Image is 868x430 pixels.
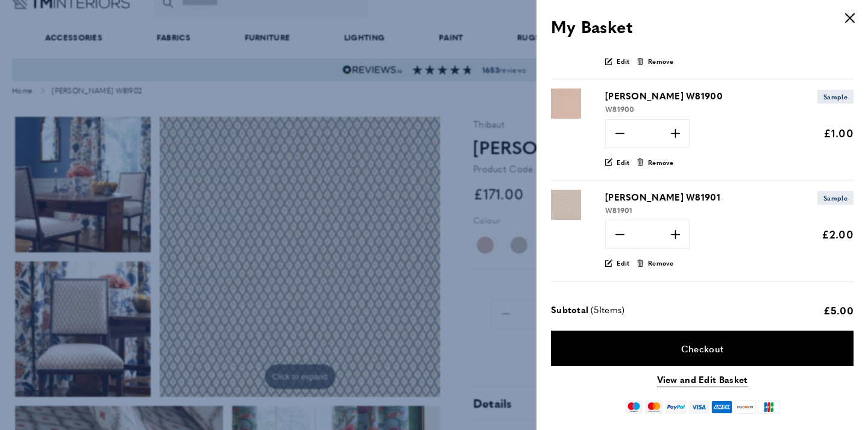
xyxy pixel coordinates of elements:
span: Sample [817,90,854,104]
a: Edit product "Josephine W81900" [605,157,630,168]
span: W81900 [605,104,635,114]
span: ( Items) [591,302,624,318]
a: View and Edit Basket [657,372,748,387]
span: Edit [617,258,629,269]
img: american-express [711,400,732,414]
img: mastercard [645,400,662,414]
span: Subtotal [551,302,588,318]
button: Close panel [838,6,862,30]
a: Checkout [551,331,854,366]
h3: My Basket [551,14,854,38]
span: [PERSON_NAME] W81900 [605,89,723,103]
span: Edit [617,157,629,168]
span: Edit [617,56,629,67]
span: £5.00 [823,303,854,317]
a: Edit product "Josephine W81902" [605,56,630,67]
span: £2.00 [822,226,854,241]
a: Product "Josephine W81901" [551,190,596,223]
span: [PERSON_NAME] W81901 [605,190,720,204]
a: Product "Josephine W81900" [551,89,596,122]
button: Remove product "Josephine W81901" from cart [637,258,674,269]
span: £1.00 [823,125,854,140]
img: visa [689,400,709,414]
img: maestro [625,400,643,414]
a: Edit product "Josephine W81901" [605,258,630,269]
button: Remove product "Josephine W81902" from cart [637,56,674,67]
span: Remove [648,56,674,67]
span: W81901 [605,205,633,216]
span: 5 [594,303,599,316]
img: paypal [665,400,687,414]
img: jcb [758,400,779,414]
span: Remove [648,258,674,269]
img: discover [735,400,756,414]
span: Remove [648,157,674,168]
button: Remove product "Josephine W81900" from cart [637,157,674,168]
span: Sample [817,191,854,205]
